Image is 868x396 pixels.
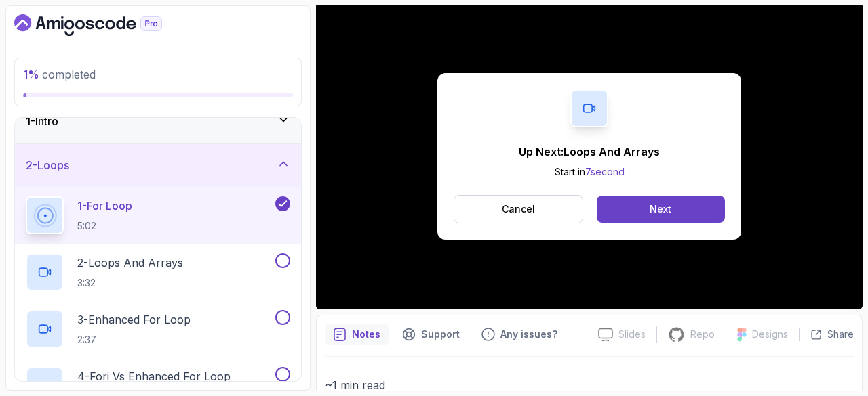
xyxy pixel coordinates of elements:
p: 1 - For Loop [77,198,132,214]
button: Feedback button [473,324,566,345]
p: 3 - Enhanced For Loop [77,311,191,328]
button: Share [799,328,854,341]
button: 1-Intro [15,100,301,143]
p: Share [827,328,854,341]
p: 4 - Fori vs Enhanced For Loop [77,368,231,384]
p: Up Next: Loops And Arrays [519,144,660,160]
button: notes button [325,324,389,345]
p: 3:32 [77,276,183,290]
button: 3-Enhanced For Loop2:37 [26,310,290,348]
p: 2:37 [77,333,191,347]
p: Notes [352,328,380,341]
p: Cancel [502,202,535,216]
p: Support [421,328,460,341]
p: Designs [752,328,788,341]
button: Next [597,196,725,223]
button: Support button [394,324,468,345]
p: 5:02 [77,219,132,233]
p: 2 - Loops And Arrays [77,255,183,271]
button: 2-Loops [15,144,301,187]
p: Any issues? [500,328,557,341]
h3: 1 - Intro [26,113,58,129]
p: Slides [618,328,646,341]
p: Start in [519,165,660,179]
span: 7 second [585,166,625,177]
span: 1 % [23,68,39,81]
p: ~1 min read [325,376,854,395]
h3: 2 - Loops [26,157,69,173]
span: completed [23,68,96,81]
button: 1-For Loop5:02 [26,196,290,234]
button: 2-Loops And Arrays3:32 [26,253,290,291]
a: Dashboard [14,14,193,36]
button: Cancel [454,195,583,223]
p: Repo [690,328,715,341]
div: Next [650,202,671,216]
